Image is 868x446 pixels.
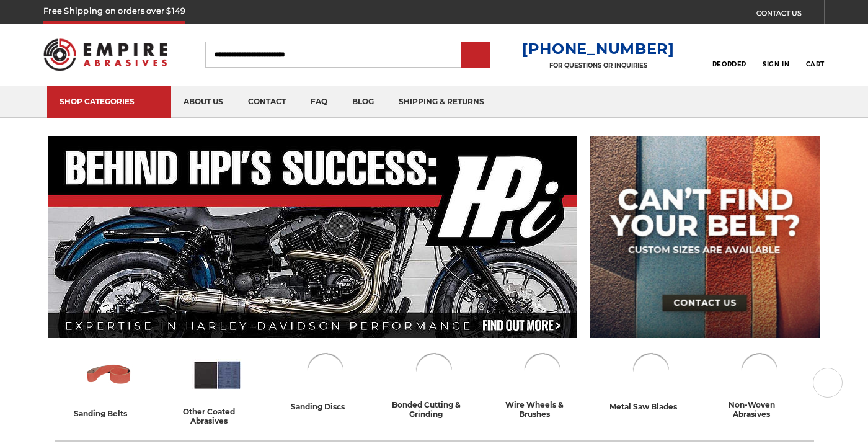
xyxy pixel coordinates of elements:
span: Cart [806,60,825,68]
div: metal saw blades [609,400,693,413]
img: Non-woven Abrasives [737,349,782,394]
img: Metal Saw Blades [629,349,673,394]
a: non-woven abrasives [711,349,809,419]
a: other coated abrasives [168,349,267,426]
div: non-woven abrasives [711,400,809,419]
div: other coated abrasives [168,407,267,426]
div: bonded cutting & grinding [385,400,484,419]
img: Banner for an interview featuring Horsepower Inc who makes Harley performance upgrades featured o... [48,136,577,338]
img: Other Coated Abrasives [192,349,243,401]
button: Next [813,368,843,398]
span: Sign In [763,60,789,68]
a: metal saw blades [602,349,701,413]
a: bonded cutting & grinding [385,349,484,419]
span: Reorder [712,60,746,68]
input: Submit [463,43,488,68]
img: Bonded Cutting & Grinding [412,349,456,394]
img: Wire Wheels & Brushes [520,349,565,394]
a: Reorder [712,41,746,68]
div: sanding belts [74,407,143,420]
img: promo banner for custom belts. [590,136,820,338]
a: wire wheels & brushes [494,349,592,419]
a: [PHONE_NUMBER] [522,40,675,58]
div: sanding discs [291,400,361,413]
a: sanding discs [277,349,375,413]
a: faq [298,86,340,118]
img: Empire Abrasives [43,30,167,79]
a: Cart [806,41,825,68]
img: Sanding Discs [303,349,348,394]
a: sanding belts [60,349,158,420]
a: shipping & returns [386,86,497,118]
a: contact [236,86,298,118]
img: Sanding Belts [83,349,135,401]
a: about us [171,86,236,118]
div: wire wheels & brushes [494,400,592,419]
p: FOR QUESTIONS OR INQUIRIES [522,61,675,69]
div: SHOP CATEGORIES [60,97,159,106]
a: blog [340,86,386,118]
a: CONTACT US [756,6,824,24]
